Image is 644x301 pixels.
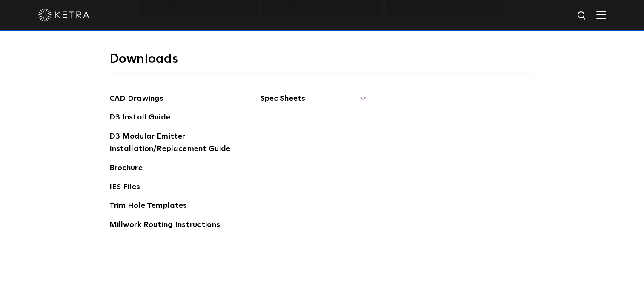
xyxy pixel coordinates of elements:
[109,93,164,106] a: CAD Drawings
[109,162,143,176] a: Brochure
[109,131,237,156] a: D3 Modular Emitter Installation/Replacement Guide
[109,181,140,195] a: IES Files
[109,111,170,125] a: D3 Install Guide
[109,200,187,213] a: Trim Hole Templates
[38,9,89,21] img: ketra-logo-2019-white
[260,93,365,111] span: Spec Sheets
[596,11,606,19] img: Hamburger%20Nav.svg
[577,11,587,21] img: search icon
[109,219,220,233] a: Millwork Routing Instructions
[109,51,535,73] h3: Downloads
